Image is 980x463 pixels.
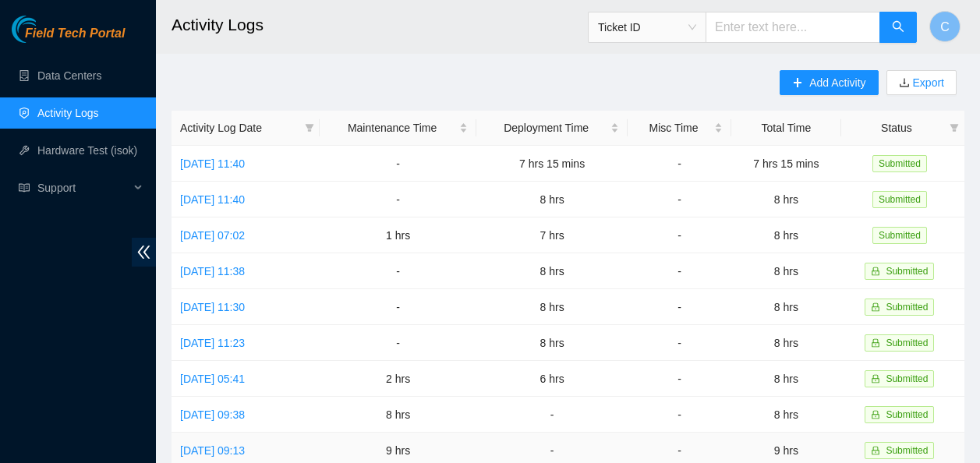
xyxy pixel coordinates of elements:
td: - [320,182,476,217]
span: Submitted [886,409,928,420]
span: plus [792,77,803,90]
span: Submitted [886,338,928,348]
span: Add Activity [809,74,865,91]
td: - [628,325,731,361]
button: search [879,12,917,43]
th: Total Time [731,111,841,146]
td: - [320,289,476,325]
td: 8 hrs [731,253,841,289]
span: Ticket ID [598,16,696,39]
td: 1 hrs [320,217,476,253]
a: [DATE] 09:38 [180,408,245,421]
a: Data Centers [37,69,101,82]
td: - [628,182,731,217]
td: 7 hrs 15 mins [731,146,841,182]
span: Submitted [886,373,928,384]
td: 7 hrs 15 mins [476,146,628,182]
a: [DATE] 11:40 [180,193,245,206]
button: plusAdd Activity [780,70,878,95]
a: [DATE] 11:40 [180,157,245,170]
td: 8 hrs [476,289,628,325]
a: [DATE] 05:41 [180,373,245,385]
span: Submitted [872,155,927,172]
span: read [19,182,30,193]
a: [DATE] 09:13 [180,444,245,457]
a: [DATE] 11:30 [180,301,245,313]
td: 8 hrs [476,253,628,289]
td: - [628,361,731,397]
td: - [628,253,731,289]
span: C [940,17,950,37]
td: - [628,289,731,325]
td: 7 hrs [476,217,628,253]
span: lock [871,302,880,312]
span: Submitted [886,445,928,456]
td: 8 hrs [731,289,841,325]
td: - [628,397,731,433]
span: search [892,20,904,35]
td: 8 hrs [320,397,476,433]
span: lock [871,374,880,383]
td: 8 hrs [731,361,841,397]
td: 8 hrs [731,182,841,217]
td: 8 hrs [476,182,628,217]
span: Field Tech Portal [25,27,125,41]
td: - [628,217,731,253]
span: Submitted [886,302,928,313]
span: Activity Log Date [180,119,299,136]
span: filter [305,123,314,133]
input: Enter text here... [706,12,880,43]
span: lock [871,338,880,348]
span: double-left [132,238,156,267]
a: [DATE] 07:02 [180,229,245,242]
td: 2 hrs [320,361,476,397]
span: filter [302,116,317,140]
td: 8 hrs [731,397,841,433]
td: - [320,146,476,182]
a: Akamai TechnologiesField Tech Portal [12,28,125,48]
td: - [628,146,731,182]
a: [DATE] 11:38 [180,265,245,277]
button: downloadExport [886,70,957,95]
td: - [476,397,628,433]
td: 8 hrs [731,217,841,253]
img: Akamai Technologies [12,16,79,43]
td: 6 hrs [476,361,628,397]
a: [DATE] 11:23 [180,337,245,349]
span: Submitted [886,266,928,277]
span: lock [871,410,880,419]
span: Submitted [872,227,927,244]
td: 8 hrs [731,325,841,361]
span: lock [871,446,880,455]
span: Status [850,119,943,136]
span: Submitted [872,191,927,208]
button: C [929,11,961,42]
span: Support [37,172,129,203]
span: lock [871,267,880,276]
span: filter [946,116,962,140]
a: Hardware Test (isok) [37,144,137,157]
a: Export [910,76,944,89]
td: - [320,325,476,361]
td: 8 hrs [476,325,628,361]
td: - [320,253,476,289]
span: download [899,77,910,90]
span: filter [950,123,959,133]
a: Activity Logs [37,107,99,119]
